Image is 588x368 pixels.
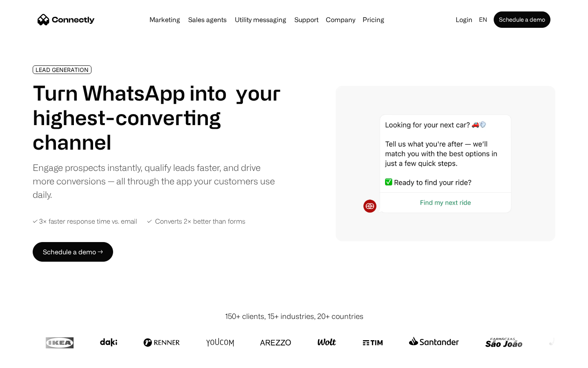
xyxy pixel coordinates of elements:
[36,67,89,73] div: LEAD GENERATION
[33,242,113,262] a: Schedule a demo →
[359,16,388,23] a: Pricing
[146,16,183,23] a: Marketing
[16,354,49,365] ul: Language list
[8,353,49,365] aside: Language selected: English
[494,11,550,28] a: Schedule a demo
[225,311,363,322] div: 150+ clients, 15+ industries, 20+ countries
[33,218,137,225] div: ✓ 3× faster response time vs. email
[147,218,245,225] div: ✓ Converts 2× better than forms
[33,161,281,201] div: Engage prospects instantly, qualify leads faster, and drive more conversions — all through the ap...
[452,14,476,25] a: Login
[326,14,355,25] div: Company
[291,16,322,23] a: Support
[479,14,487,25] div: en
[33,81,281,154] h1: Turn WhatsApp into your highest-converting channel
[185,16,230,23] a: Sales agents
[232,16,290,23] a: Utility messaging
